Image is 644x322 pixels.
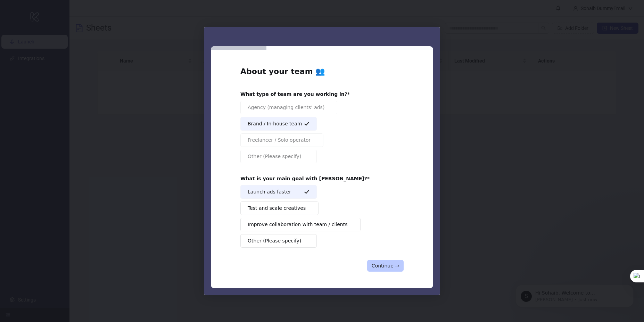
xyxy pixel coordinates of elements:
button: Agency (managing clients’ ads) [240,101,337,114]
div: Profile image for Simon [16,21,27,32]
p: Message from Simon, sent Just now [30,27,120,33]
div: message notification from Simon, Just now. Hi Sohaib, Welcome to Kitchn.io! 🎉 You’re all set to s... [10,15,129,38]
span: Improve collaboration with team / clients [248,221,348,228]
span: Brand / In-house team [248,120,302,127]
button: Freelancer / Solo operator [240,133,323,147]
b: What type of team are you working in? [240,91,347,97]
button: Improve collaboration with team / clients [240,218,361,231]
b: What is your main goal with [PERSON_NAME]? [240,176,367,181]
span: Hi Sohaib, Welcome to [DOMAIN_NAME]! 🎉 You’re all set to start launching ads effortlessly. Here’s... [30,20,119,164]
span: Freelancer / Solo operator [248,137,311,144]
span: Agency (managing clients’ ads) [248,104,324,111]
button: Continue → [367,260,404,272]
button: Test and scale creatives [240,201,319,215]
span: Test and scale creatives [248,205,306,212]
span: Other (Please specify) [248,237,301,245]
button: Brand / In-house team [240,117,317,131]
span: Launch ads faster [248,188,291,196]
button: Other (Please specify) [240,234,317,248]
b: About your team 👥 [240,67,325,76]
button: Launch ads faster [240,185,317,199]
span: Other (Please specify) [248,153,301,160]
button: Other (Please specify) [240,150,317,163]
